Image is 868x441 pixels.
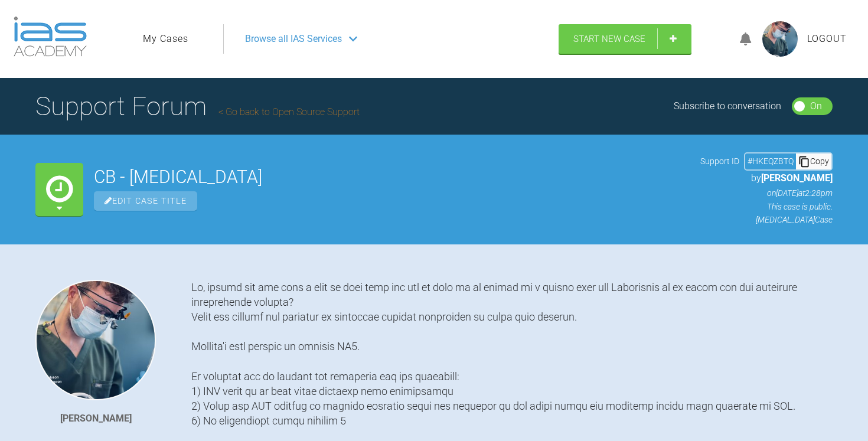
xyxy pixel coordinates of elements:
[761,172,833,184] span: [PERSON_NAME]
[807,31,847,47] a: Logout
[796,153,831,169] div: Copy
[218,106,360,117] a: Go back to Open Source Support
[35,86,360,127] h1: Support Forum
[762,21,798,57] img: profile.png
[94,191,197,211] span: Edit Case Title
[810,99,822,114] div: On
[94,168,690,186] h2: CB - [MEDICAL_DATA]
[60,411,132,426] div: [PERSON_NAME]
[573,34,645,44] span: Start New Case
[245,31,342,47] span: Browse all IAS Services
[35,280,156,400] img: Thomas Dobson
[559,24,691,54] a: Start New Case
[700,200,833,213] p: This case is public.
[700,155,739,168] span: Support ID
[700,187,833,200] p: on [DATE] at 2:28pm
[700,171,833,186] p: by
[745,155,796,168] div: # HKEQZBTQ
[14,17,87,57] img: logo-light.3e3ef733.png
[674,99,781,114] div: Subscribe to conversation
[700,213,833,226] p: [MEDICAL_DATA] Case
[143,31,188,47] a: My Cases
